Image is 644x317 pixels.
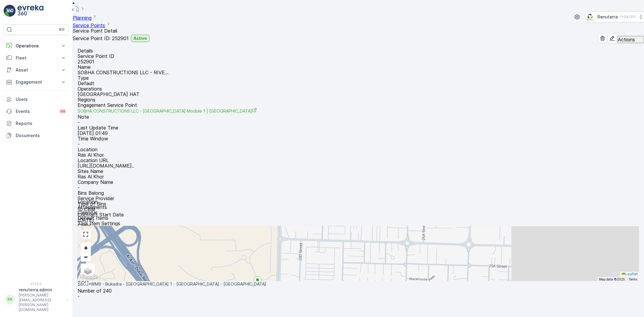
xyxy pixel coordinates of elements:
[4,40,69,52] button: Operations
[78,102,639,108] p: Engagement Service Point
[84,244,88,251] span: +
[78,53,639,59] p: Service Point ID
[78,204,639,210] p: Attachments
[81,264,95,277] a: Layers
[78,108,257,114] span: SOBHA CONSTRUCTIONS LLC - [GEOGRAPHIC_DATA] Module 1 | [GEOGRAPHIC_DATA]
[78,190,639,196] p: Bins Belong
[4,105,69,117] a: Events99
[79,273,99,281] a: Open this area in Google Maps (opens a new window)
[16,43,57,49] p: Operations
[78,70,168,75] p: SOBHA CONSTRUCTIONS LLC - RIVE...
[84,253,88,261] span: −
[86,244,112,249] p: Special Needs
[599,277,625,281] span: Map data ©2025
[73,22,105,28] a: Service Points
[617,36,644,43] button: Actions
[586,11,644,22] button: Renuterra(+04:00)
[618,37,635,42] p: Actions
[78,174,639,179] p: Ras Al Khor
[18,5,43,17] img: logo_light-DOdMpM7g.png
[82,226,115,231] span: Service Point Type
[629,277,637,281] a: Terms (opens in new tab)
[78,158,639,163] p: Location URL
[78,136,639,141] p: Time Window
[78,221,639,226] p: Task Item Settings
[78,163,134,168] p: [URL][DOMAIN_NAME]..
[78,226,639,240] summary: Service Point Type
[60,109,65,114] p: 99
[16,79,57,85] p: Engagement
[78,97,639,102] p: Regions
[598,14,618,20] p: Renuterra
[73,28,117,34] span: Service Point Detail
[73,15,91,21] a: Planning
[78,91,639,97] p: [GEOGRAPHIC_DATA] HAT
[78,114,639,120] p: Note
[78,130,639,136] p: [DATE] 01:49
[59,27,65,32] p: ⌘B
[78,147,639,152] p: Location
[78,215,639,221] p: Default Items
[4,76,69,88] button: Engagement
[78,59,639,64] p: 252901
[78,141,639,147] p: -
[622,272,638,276] a: Leaflet
[78,288,639,293] p: Number of 240
[19,287,64,293] p: renuterra.admin
[16,67,57,73] p: Asset
[78,281,639,287] p: 58CJ+WM9 - Bukadra - [GEOGRAPHIC_DATA] 1 - [GEOGRAPHIC_DATA] - [GEOGRAPHIC_DATA]
[4,282,69,286] span: v 1.52.0
[78,120,639,125] p: -
[73,36,129,41] p: Service Point ID: 252901
[131,35,149,42] button: Active
[78,81,639,86] p: Default
[78,199,639,204] p: Location
[4,5,16,17] img: logo
[78,125,639,130] p: Last Update Time
[16,55,57,61] p: Fleet
[586,14,595,20] img: Screenshot_2024-07-26_at_13.33.01.png
[78,48,93,53] p: Details
[73,7,79,13] a: Homepage
[81,252,90,261] a: Zoom Out
[78,64,639,70] p: Name
[4,117,69,130] a: Reports
[78,179,639,185] p: Company Name
[4,52,69,64] button: Fleet
[133,35,147,41] p: Active
[81,243,90,252] a: Zoom In
[4,93,69,105] a: Users
[78,210,639,215] p: Calendar
[4,64,69,76] button: Asset
[78,168,639,174] p: Sites Name
[16,120,66,126] p: Reports
[4,287,69,312] button: RRrenuterra.admin[PERSON_NAME][EMAIL_ADDRESS][PERSON_NAME][DOMAIN_NAME]
[79,273,99,281] img: Google
[5,295,15,304] div: RR
[78,185,639,190] p: -
[78,293,639,299] p: -
[16,108,56,114] p: Events
[16,96,66,102] p: Users
[78,75,639,81] p: Type
[81,230,90,239] a: View Fullscreen
[78,86,639,91] p: Operations
[4,130,69,142] a: Documents
[16,133,66,139] p: Documents
[78,152,639,158] p: Ras Al Khor
[620,14,636,19] p: ( +04:00 )
[19,293,64,312] p: [PERSON_NAME][EMAIL_ADDRESS][PERSON_NAME][DOMAIN_NAME]
[78,108,257,114] a: SOBHA CONSTRUCTIONS LLC - RIVERSIDE CRESCENT Module 1 | Ras Al Khor
[78,196,639,201] p: Service Provider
